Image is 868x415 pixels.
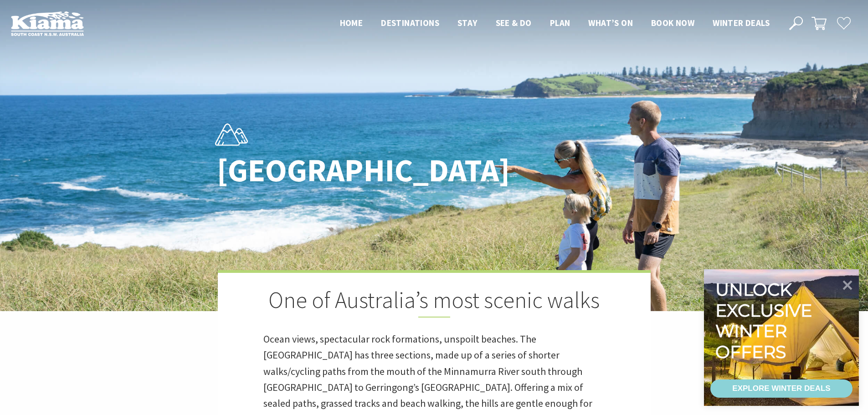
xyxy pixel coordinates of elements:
[331,16,779,31] nav: Main Menu
[263,287,605,318] h2: One of Australia’s most scenic walks
[710,379,853,398] a: EXPLORE WINTER DEALS
[457,17,478,28] span: Stay
[217,153,474,188] h1: [GEOGRAPHIC_DATA]
[732,379,830,398] div: EXPLORE WINTER DEALS
[381,17,439,28] span: Destinations
[651,17,694,28] span: Book now
[713,17,770,28] span: Winter Deals
[11,11,84,36] img: Kiama Logo
[340,17,363,28] span: Home
[588,17,633,28] span: What’s On
[550,17,570,28] span: Plan
[715,279,816,362] div: Unlock exclusive winter offers
[496,17,532,28] span: See & Do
